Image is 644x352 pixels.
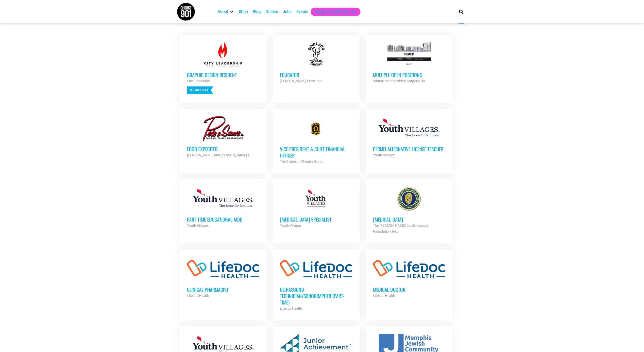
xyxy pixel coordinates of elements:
[373,153,395,157] strong: Youth Villages
[280,224,302,227] strong: Youth Villages
[280,306,302,310] strong: Lifedoc Health
[280,79,322,83] strong: [PERSON_NAME] Preschool
[280,72,352,78] h3: Educator
[187,286,259,293] h3: Clinical Pharmacist
[373,216,445,223] h3: [MEDICAL_DATA]
[218,9,228,15] a: About
[366,109,453,165] a: Permit Alternative License Teacher Youth Villages
[187,216,259,223] h3: Part-Time Educational Aide
[373,294,395,298] strong: Lifedoc Health
[373,286,445,293] h3: Medical Doctor
[366,179,453,242] a: [MEDICAL_DATA] The [PERSON_NAME] Cardiovascular Foundation, Inc.
[366,249,453,306] a: Medical Doctor Lifedoc Health
[215,8,236,16] div: About
[187,224,209,227] strong: Youth Villages
[373,224,430,233] strong: The [PERSON_NAME] Cardiovascular Foundation, Inc.
[180,179,267,236] a: Part-Time Educational Aide Youth Villages
[180,35,267,101] a: Graphic Design Resident City Leadership Partner Org
[239,9,248,15] a: Shop
[373,146,445,152] h3: Permit Alternative License Teacher
[272,109,360,172] a: Vice President & Chief Financial Officer The Orpheum Theatre Group
[187,146,259,152] h3: Food Expediter
[283,9,291,15] a: Jobs
[266,9,278,15] a: Guides
[373,72,445,78] h3: Multiple Open Positions
[272,249,360,319] a: Ultrasound Technician/Sonographer (Part-Time) Lifedoc Health
[280,216,352,223] h3: [MEDICAL_DATA] Specialist
[280,146,352,159] h3: Vice President & Chief Financial Officer
[180,109,267,165] a: Food Expediter [PERSON_NAME] and [PERSON_NAME]'s
[253,9,261,15] a: Blog
[316,9,356,15] a: Get Choose901 Emails
[187,72,259,78] h3: Graphic Design Resident
[187,86,213,94] p: Partner Org
[187,294,209,298] strong: Lifedoc Health
[187,79,211,83] strong: City Leadership
[187,153,249,157] strong: [PERSON_NAME] and [PERSON_NAME]'s
[215,8,451,16] nav: Main nav
[272,179,360,236] a: [MEDICAL_DATA] Specialist Youth Villages
[280,286,352,305] h3: Ultrasound Technician/Sonographer (Part-Time)
[280,160,323,163] strong: The Orpheum Theatre Group
[296,9,308,15] a: Events
[457,8,465,16] div: Search
[373,79,425,83] strong: Summit Management Corporation
[180,249,267,306] a: Clinical Pharmacist Lifedoc Health
[366,35,453,91] a: Multiple Open Positions Summit Management Corporation
[272,35,360,91] a: Educator [PERSON_NAME] Preschool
